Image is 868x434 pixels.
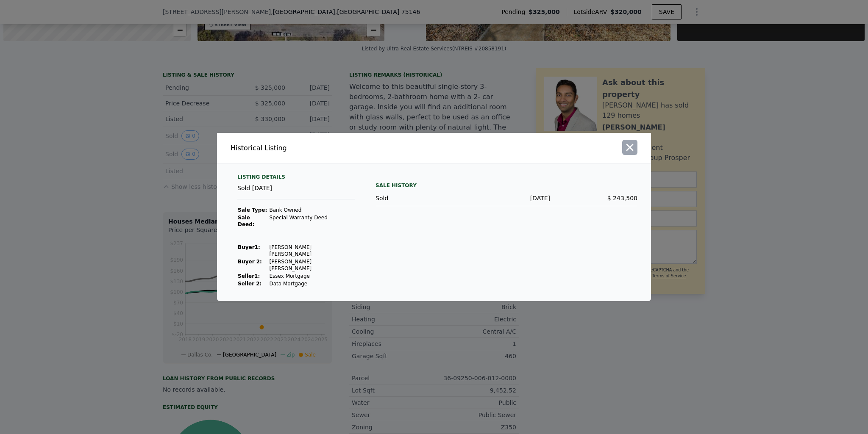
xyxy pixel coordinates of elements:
[238,207,267,213] strong: Sale Type:
[269,206,355,214] td: Bank Owned
[269,272,355,280] td: Essex Mortgage
[238,244,260,250] strong: Buyer 1 :
[238,281,262,287] strong: Seller 2:
[269,280,355,287] td: Data Mortgage
[238,215,255,227] strong: Sale Deed:
[237,174,355,184] div: Listing Details
[231,143,431,153] div: Historical Listing
[463,194,550,202] div: [DATE]
[238,273,260,279] strong: Seller 1 :
[237,184,355,199] div: Sold [DATE]
[376,194,463,202] div: Sold
[607,195,637,202] span: $ 243,500
[238,259,262,265] strong: Buyer 2:
[269,243,355,258] td: [PERSON_NAME] [PERSON_NAME]
[376,180,637,191] div: Sale History
[269,258,355,272] td: [PERSON_NAME] [PERSON_NAME]
[269,214,355,228] td: Special Warranty Deed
